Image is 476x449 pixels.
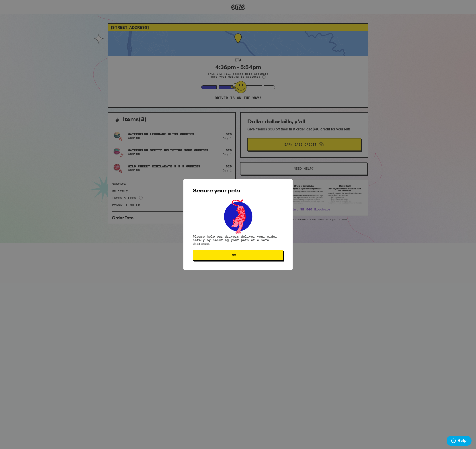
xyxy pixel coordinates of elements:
[193,235,283,245] p: Please help our drivers deliver your order safely by securing your pets at a safe distance.
[220,198,256,235] img: pets
[447,436,472,447] iframe: Opens a widget where you can find more information
[193,188,283,194] h2: Secure your pets
[232,254,244,257] span: Got it
[193,250,283,261] button: Got it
